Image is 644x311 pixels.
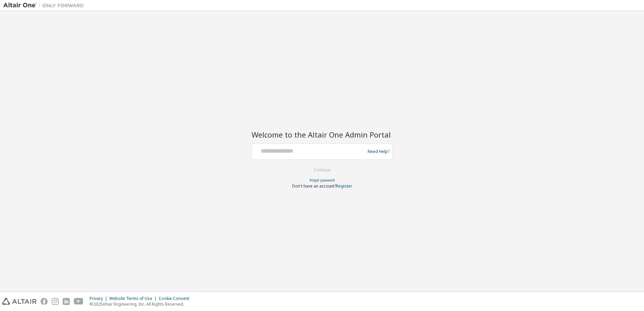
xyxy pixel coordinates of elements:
img: instagram.svg [52,298,59,305]
div: Website Terms of Use [109,296,159,301]
img: facebook.svg [41,298,48,305]
img: youtube.svg [74,298,84,305]
span: Don't have an account? [292,183,336,189]
a: Forgot password [310,178,335,183]
img: altair_logo.svg [2,298,37,305]
div: Cookie Consent [159,296,193,301]
a: Register [336,183,352,189]
p: © 2025 Altair Engineering, Inc. All Rights Reserved. [90,301,193,307]
img: linkedin.svg [63,298,70,305]
div: Privacy [90,296,109,301]
h2: Welcome to the Altair One Admin Portal [252,130,392,139]
img: Altair One [3,2,87,9]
